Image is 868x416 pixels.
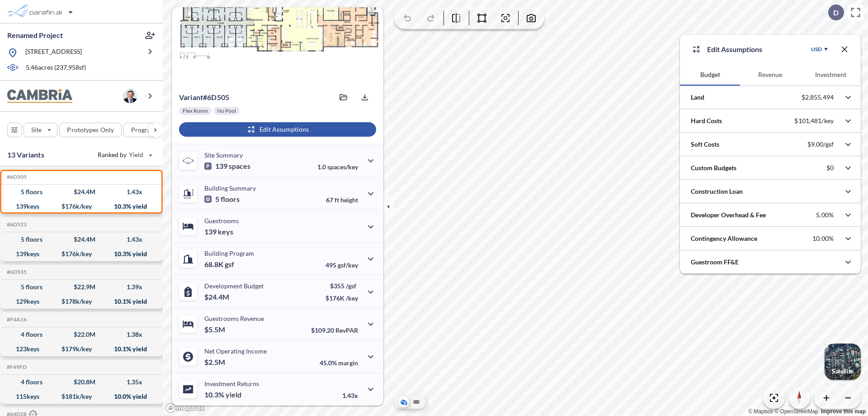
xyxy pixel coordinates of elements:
p: Site [31,125,42,134]
p: 68.8K [204,260,234,269]
p: $2,855,494 [802,93,834,101]
p: Construction Loan [691,187,743,196]
p: [STREET_ADDRESS] [25,47,82,58]
button: Prototypes Only [59,123,122,137]
img: BrandImage [7,89,72,103]
p: 13 Variants [7,149,44,160]
p: Guestrooms [204,217,239,225]
p: $24.4M [204,292,231,301]
p: Guestroom FF&E [691,258,739,267]
p: 5.46 acres ( 237,958 sf) [26,63,86,73]
p: Land [691,93,704,102]
p: Guestrooms Revenue [204,315,264,322]
h5: Click to copy the code [5,174,27,180]
button: Revenue [740,64,800,86]
span: /gsf [346,282,356,290]
button: Aerial View [398,397,409,407]
h5: Click to copy the code [5,269,27,275]
p: 10.3% [204,390,241,399]
span: Yield [129,150,144,159]
p: 10.00% [812,234,834,243]
p: Building Program [204,249,254,257]
img: Switcher Image [825,344,861,380]
p: Program [131,125,156,134]
a: Improve this map [821,408,866,415]
p: 1.0 [317,163,358,171]
p: Hard Costs [691,116,722,125]
p: 139 [204,162,250,171]
p: Flex Room [183,107,208,115]
p: $101,481/key [794,117,834,125]
p: $355 [325,282,358,290]
span: RevPAR [335,326,358,334]
p: 495 [325,261,358,269]
span: margin [338,359,358,367]
p: Edit Assumptions [707,44,762,55]
p: Development Budget [204,282,264,290]
p: 45.0% [320,359,358,367]
p: 5.00% [816,211,834,219]
a: Mapbox [748,408,773,415]
span: keys [218,227,233,236]
p: Custom Budgets [691,163,736,172]
p: Satellite [832,368,854,375]
span: floors [221,195,240,204]
p: $9.00/gsf [807,140,834,148]
button: Program [123,123,172,137]
p: $5.5M [204,325,226,334]
p: $176K [325,294,358,302]
p: 5 [204,195,240,204]
p: Investment Returns [204,380,259,387]
button: Switcher ImageSatellite [825,344,861,380]
img: user logo [123,89,137,103]
h5: Click to copy the code [5,316,27,323]
span: height [340,196,358,204]
p: Site Summary [204,151,243,159]
p: Developer Overhead & Fee [691,210,766,220]
p: Soft Costs [691,140,719,149]
button: Site [24,123,57,137]
p: Prototypes Only [67,125,114,134]
button: Edit Assumptions [179,122,376,137]
p: Building Summary [204,184,256,192]
span: Variant [179,93,203,101]
h5: Click to copy the code [5,364,27,370]
button: Investment [801,64,861,86]
span: ft [335,196,339,204]
p: Contingency Allowance [691,234,757,243]
p: $0 [826,164,834,172]
p: $2.5M [204,358,226,367]
p: 67 [326,196,358,204]
span: spaces/key [327,163,358,171]
button: Ranked by Yield [90,148,158,162]
p: D [833,9,839,17]
a: OpenStreetMap [774,408,818,415]
p: Net Operating Income [204,347,267,355]
p: No Pool [217,107,236,115]
span: spaces [229,162,250,171]
div: USD [811,46,822,53]
p: 1.43x [342,392,358,399]
p: 139 [204,227,233,236]
span: yield [226,390,241,399]
p: # 6d505 [179,93,229,102]
h5: Click to copy the code [5,221,27,228]
a: Mapbox homepage [165,403,205,413]
button: Budget [680,64,740,86]
button: Site Plan [411,397,422,407]
span: /key [346,294,358,302]
p: Renamed Project [7,30,63,40]
span: gsf [225,260,234,269]
p: $109.20 [311,326,358,334]
span: gsf/key [338,261,358,269]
